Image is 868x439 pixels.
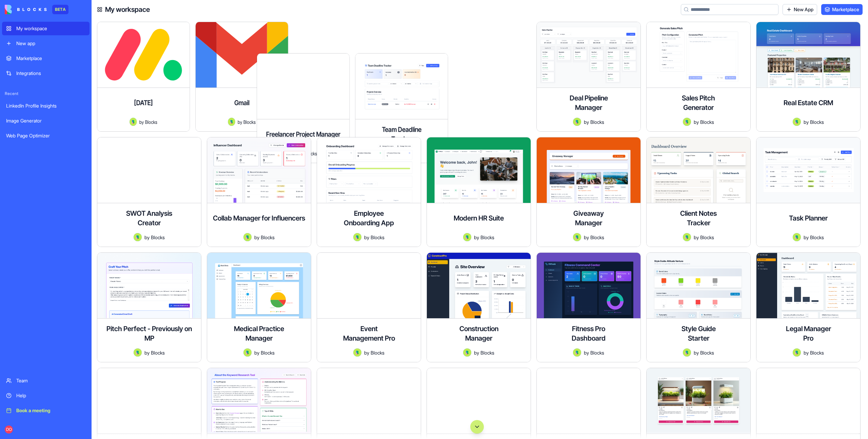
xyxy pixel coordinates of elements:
img: Avatar [134,348,142,357]
h4: Task Planner [789,213,828,223]
h4: Fitness Pro Dashboard [561,324,616,343]
span: by [144,234,150,241]
div: Integrations [16,70,85,77]
a: New app [2,37,90,50]
span: by [694,349,699,356]
img: Avatar [793,348,801,357]
h4: Style Guide Starter [671,324,726,343]
span: Blocks [480,349,494,356]
h4: Event Management Pro [342,324,396,343]
span: Blocks [145,118,157,126]
div: Team [16,377,85,384]
h4: SWOT Analysis Creator [122,209,176,228]
a: Giveaway ManagerAvatarbyBlocks [536,137,641,247]
span: Blocks [371,234,384,241]
a: Freelancer Project ManagerAvatarbyBlocks [317,22,421,132]
img: Avatar [463,348,471,357]
img: Avatar [683,348,691,357]
img: Avatar [243,233,252,241]
span: by [474,349,479,356]
img: Avatar [573,233,581,241]
span: by [584,349,589,356]
a: LinkedIn Profile Insights [2,99,90,113]
h4: Team Deadline Tracker [377,125,426,144]
img: Avatar [793,233,801,241]
a: Marketplace [2,52,90,65]
a: Collab Manager for InfluencersAvatarbyBlocks [207,137,311,247]
a: [DATE]AvatarbyBlocks [97,22,201,132]
a: Legal Manager ProAvatarbyBlocks [756,252,861,362]
div: BETA [52,5,68,14]
span: by [144,349,150,356]
h4: Legal Manager Pro [781,324,835,343]
span: Blocks [151,349,165,356]
img: Avatar [243,348,252,357]
div: Image Generator [6,117,85,124]
img: Avatar [130,118,137,126]
a: Team Deadline TrackerAvatarbyBlocks [427,22,531,132]
h4: Sales Pitch Generator [671,93,726,112]
a: Task PlannerAvatarbyBlocks [756,137,861,247]
span: by [238,118,242,126]
span: by [694,118,699,126]
a: Modern HR SuiteAvatarbyBlocks [427,137,531,247]
span: Blocks [261,349,275,356]
a: Real Estate CRMAvatarbyBlocks [756,22,861,132]
h4: Real Estate CRM [784,98,833,108]
span: Blocks [810,118,824,126]
a: New App [783,4,817,15]
img: Avatar [134,233,142,241]
span: Blocks [700,349,714,356]
img: Avatar [683,118,691,126]
h4: Freelancer Project Manager [266,130,340,139]
span: by [364,349,369,356]
img: Avatar [353,233,361,241]
a: Construction ManagerAvatarbyBlocks [427,252,531,362]
a: Image Generator [2,114,90,128]
div: Marketplace [16,55,85,62]
span: Blocks [151,234,165,241]
a: Client Notes TrackerAvatarbyBlocks [646,137,751,247]
span: Blocks [700,234,714,241]
span: Blocks [810,234,824,241]
img: Avatar [573,118,581,126]
h4: Pitch Perfect - Previously on MP [103,324,196,343]
span: by [584,234,589,241]
span: by [139,118,144,126]
span: by [364,234,369,241]
a: Web Page Optimizer [2,129,90,142]
span: Blocks [371,349,384,356]
h4: Construction Manager [452,324,506,343]
a: My workspace [2,22,90,35]
h4: Client Notes Tracker [671,209,726,228]
h4: Giveaway Manager [561,209,616,228]
h4: Medical Practice Manager [232,324,286,343]
span: Blocks [810,349,824,356]
img: Avatar [228,118,235,126]
div: My workspace [16,25,85,32]
span: DO [5,425,13,434]
div: Help [16,392,85,399]
span: Blocks [700,118,714,126]
span: Blocks [243,118,256,126]
a: Book a meeting [2,404,90,417]
a: Style Guide StarterAvatarbyBlocks [646,252,751,362]
span: Blocks [480,234,494,241]
span: by [694,234,699,241]
img: Avatar [573,348,581,357]
span: by [804,118,809,126]
a: Event Management ProAvatarbyBlocks [317,252,421,362]
img: Avatar [353,348,361,357]
span: Blocks [590,349,604,356]
img: Avatar [463,233,471,241]
span: by [584,118,589,126]
a: Marketplace [821,4,863,15]
a: Team [2,374,90,387]
span: Blocks [261,234,275,241]
img: Avatar [793,118,801,126]
a: Deal Pipeline ManagerAvatarbyBlocks [536,22,641,132]
span: Blocks [590,118,604,126]
h4: Modern HR Suite [454,213,504,223]
span: Recent [2,91,90,96]
a: Integrations [2,66,90,80]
